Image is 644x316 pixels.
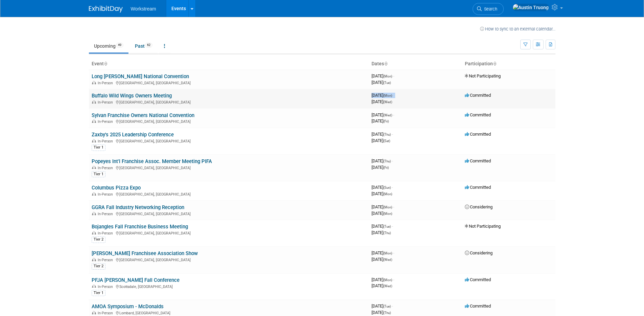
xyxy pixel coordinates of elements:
[383,139,390,143] span: (Sat)
[465,224,501,229] span: Not Participating
[383,304,391,308] span: (Tue)
[98,192,115,197] span: In-Person
[393,277,394,282] span: -
[392,132,393,137] span: -
[465,250,493,255] span: Considering
[98,311,115,315] span: In-Person
[89,40,128,52] a: Upcoming49
[92,158,212,164] a: Popeyes Int'l Franchise Assoc. Member Meeting PIFA
[372,118,389,123] span: [DATE]
[92,212,96,215] img: In-Person Event
[393,204,394,209] span: -
[92,81,96,84] img: In-Person Event
[512,4,549,11] img: Austin Truong
[383,166,389,170] span: (Fri)
[98,231,115,235] span: In-Person
[92,236,105,243] div: Tier 2
[493,61,496,66] a: Sort by Participation Type
[372,204,394,209] span: [DATE]
[92,192,96,196] img: In-Person Event
[465,93,491,98] span: Committed
[384,61,387,66] a: Sort by Start Date
[92,165,366,170] div: [GEOGRAPHIC_DATA], [GEOGRAPHIC_DATA]
[383,81,391,85] span: (Tue)
[383,119,389,123] span: (Fri)
[92,284,366,289] div: Scottsdale, [GEOGRAPHIC_DATA]
[98,258,115,262] span: In-Person
[92,139,96,142] img: In-Person Event
[92,231,96,234] img: In-Person Event
[92,263,105,269] div: Tier 2
[465,277,491,282] span: Committed
[92,119,96,123] img: In-Person Event
[462,58,555,70] th: Participation
[383,231,391,235] span: (Thu)
[372,93,394,98] span: [DATE]
[383,258,392,262] span: (Wed)
[92,191,366,197] div: [GEOGRAPHIC_DATA], [GEOGRAPHIC_DATA]
[92,166,96,169] img: In-Person Event
[392,303,393,309] span: -
[383,212,392,216] span: (Mon)
[92,285,96,288] img: In-Person Event
[465,132,491,137] span: Committed
[92,99,366,105] div: [GEOGRAPHIC_DATA], [GEOGRAPHIC_DATA]
[92,204,184,210] a: GGRA Fall Industry Networking Reception
[383,133,391,136] span: (Thu)
[92,230,366,235] div: [GEOGRAPHIC_DATA], [GEOGRAPHIC_DATA]
[92,311,96,314] img: In-Person Event
[92,258,96,261] img: In-Person Event
[92,171,105,177] div: Tier 1
[92,310,366,315] div: Lombard, [GEOGRAPHIC_DATA]
[383,100,392,104] span: (Wed)
[383,192,392,196] span: (Mon)
[92,224,188,230] a: Bojangles Fall Franchise Business Meeting
[372,310,391,315] span: [DATE]
[482,6,497,12] span: Search
[372,99,392,104] span: [DATE]
[98,81,115,85] span: In-Person
[98,100,115,105] span: In-Person
[98,212,115,216] span: In-Person
[383,251,392,255] span: (Mon)
[465,112,491,117] span: Committed
[130,40,158,52] a: Past62
[372,138,390,143] span: [DATE]
[383,74,392,78] span: (Mon)
[383,186,391,189] span: (Sun)
[465,185,491,190] span: Committed
[473,3,504,15] a: Search
[372,165,389,170] span: [DATE]
[383,278,392,282] span: (Mon)
[372,158,393,163] span: [DATE]
[372,132,393,137] span: [DATE]
[92,80,366,85] div: [GEOGRAPHIC_DATA], [GEOGRAPHIC_DATA]
[92,100,96,104] img: In-Person Event
[89,6,123,13] img: ExhibitDay
[98,166,115,170] span: In-Person
[392,185,393,190] span: -
[92,118,366,124] div: [GEOGRAPHIC_DATA], [GEOGRAPHIC_DATA]
[383,159,391,163] span: (Thu)
[372,303,393,309] span: [DATE]
[372,283,392,288] span: [DATE]
[393,73,394,78] span: -
[372,73,394,78] span: [DATE]
[369,58,462,70] th: Dates
[92,93,172,99] a: Buffalo Wild Wings Owners Meeting
[372,112,394,117] span: [DATE]
[465,303,491,309] span: Committed
[465,158,491,163] span: Committed
[92,144,105,151] div: Tier 1
[465,73,501,78] span: Not Participating
[383,205,392,209] span: (Mon)
[383,113,392,117] span: (Wed)
[92,277,180,283] a: PFJA [PERSON_NAME] Fall Conference
[92,250,198,256] a: [PERSON_NAME] Franchisee Association Show
[92,303,164,310] a: AMOA Symposium - McDonalds
[372,250,394,255] span: [DATE]
[92,185,141,191] a: Columbus Pizza Expo
[465,204,493,209] span: Considering
[92,290,105,296] div: Tier 1
[89,58,369,70] th: Event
